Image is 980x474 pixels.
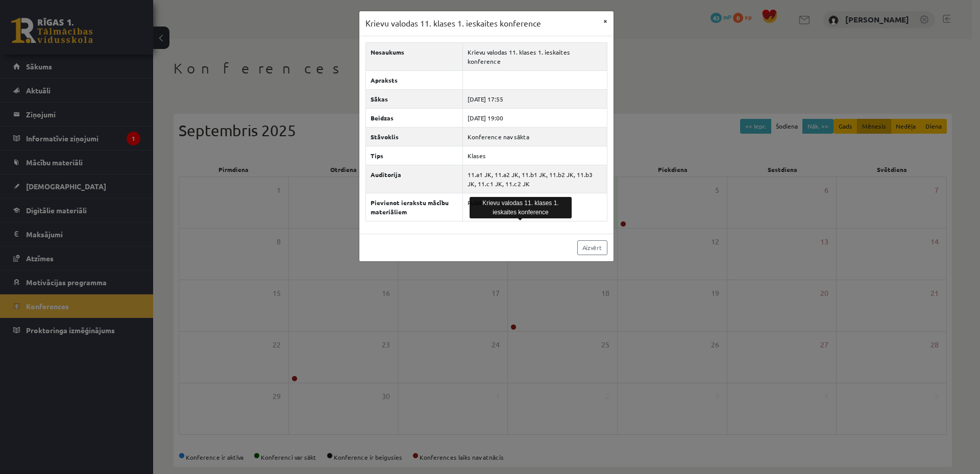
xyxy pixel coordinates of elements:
[365,193,463,221] th: Pievienot ierakstu mācību materiāliem
[463,127,607,146] td: Konference nav sākta
[463,42,607,70] td: Krievu valodas 11. klases 1. ieskaites konference
[470,197,572,218] div: Krievu valodas 11. klases 1. ieskaites konference
[597,11,614,31] button: ×
[365,89,463,108] th: Sākas
[365,70,463,89] th: Apraksts
[365,165,463,193] th: Auditorija
[463,146,607,165] td: Klases
[365,146,463,165] th: Tips
[463,165,607,193] td: 11.a1 JK, 11.a2 JK, 11.b1 JK, 11.b2 JK, 11.b3 JK, 11.c1 JK, 11.c2 JK
[577,240,607,255] a: Aizvērt
[365,17,541,30] h3: Krievu valodas 11. klases 1. ieskaites konference
[365,127,463,146] th: Stāvoklis
[463,108,607,127] td: [DATE] 19:00
[365,42,463,70] th: Nosaukums
[365,108,463,127] th: Beidzas
[463,193,607,221] td: Publisks
[463,89,607,108] td: [DATE] 17:55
